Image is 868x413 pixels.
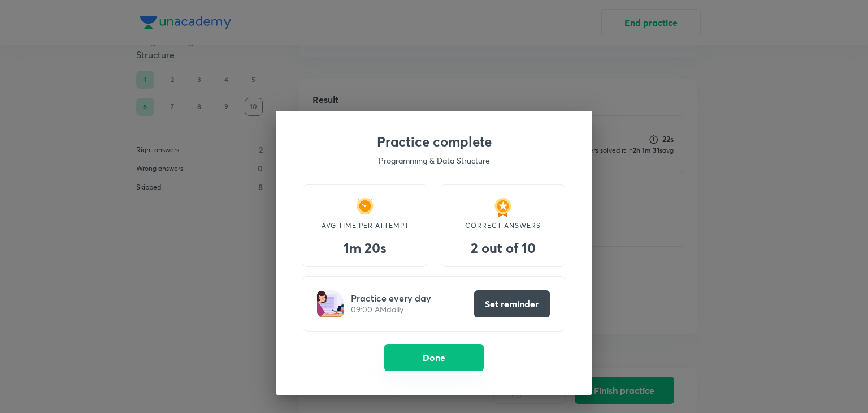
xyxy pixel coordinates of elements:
button: Set reminder [474,290,550,317]
img: time taken [354,196,376,219]
p: CORRECT ANSWERS [453,221,553,231]
img: girl-writing [317,290,344,317]
img: medal [492,196,514,219]
h3: 1m 20s [315,240,415,256]
p: AVG TIME PER ATTEMPT [315,221,415,231]
h5: Practice every day [351,292,431,304]
p: Programming & Data Structure [303,154,565,166]
p: 09:00 AM daily [351,304,431,315]
button: Done [384,344,484,371]
h3: Practice complete [303,134,565,150]
h3: 2 out of 10 [453,240,553,256]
